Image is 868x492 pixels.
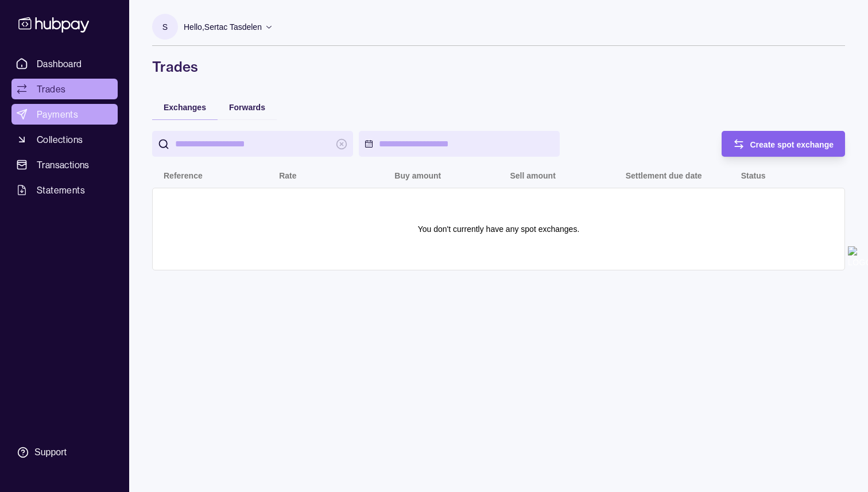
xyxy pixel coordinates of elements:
div: Support [34,446,67,459]
a: Collections [11,129,118,150]
span: Dashboard [37,57,82,71]
span: Transactions [37,158,90,172]
button: Create spot exchange [722,131,846,157]
p: Rate [279,171,296,180]
a: Statements [11,180,118,200]
p: Hello, Sertac Tasdelen [184,21,262,33]
span: Exchanges [164,103,206,112]
a: Payments [11,104,118,125]
span: Forwards [229,103,265,112]
a: Transactions [11,154,118,175]
span: Payments [37,107,78,121]
p: Status [741,171,766,180]
a: Dashboard [11,53,118,74]
p: S [162,21,168,33]
span: Trades [37,82,65,96]
span: Create spot exchange [750,140,834,149]
span: Statements [37,183,85,197]
p: Reference [164,171,203,180]
a: Support [11,440,118,464]
p: Sell amount [510,171,555,180]
p: You don't currently have any spot exchanges. [418,223,580,235]
h1: Trades [152,57,845,76]
input: search [175,131,330,157]
span: Collections [37,133,83,146]
p: Settlement due date [626,171,702,180]
a: Trades [11,79,118,99]
p: Buy amount [394,171,441,180]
